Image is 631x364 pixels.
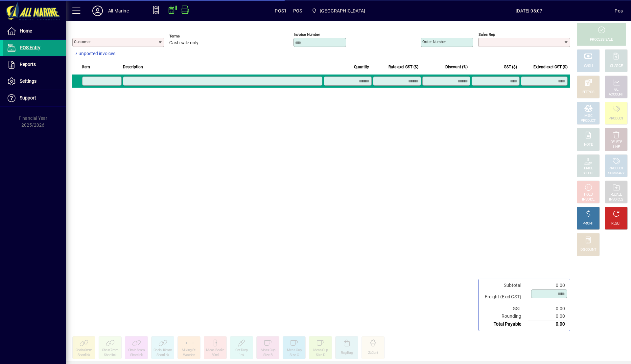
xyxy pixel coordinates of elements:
[72,48,118,60] button: 7 unposted invoices
[123,63,143,71] span: Description
[20,28,32,33] span: Home
[528,312,567,320] td: 0.00
[156,353,169,358] div: Shortlink
[443,6,615,16] span: [DATE] 08:07
[275,6,287,16] span: POS1
[313,348,328,353] div: Meas Cup
[609,197,623,202] div: INVOICES
[584,166,593,171] div: PRICE
[479,32,495,37] mat-label: Sales rep
[613,145,619,150] div: LINE
[581,118,596,123] div: PRODUCT
[610,64,623,69] div: CHARGE
[481,320,528,328] td: Total Payable
[609,116,623,121] div: PRODUCT
[533,63,568,71] span: Extend excl GST ($)
[582,197,594,202] div: INVOICE
[206,348,224,353] div: Meas Beake
[104,353,117,358] div: Shortlink
[20,45,40,50] span: POS Entry
[341,351,353,355] div: Rag Bag
[481,289,528,305] td: Freight (Excl GST)
[287,348,301,353] div: Meas Cup
[182,348,196,353] div: Mixing Sti
[183,353,195,358] div: Wooden
[614,87,619,92] div: GL
[239,353,245,358] div: 1ml
[590,37,613,42] div: PROCESS SALE
[580,247,596,252] div: DISCOUNT
[3,56,66,73] a: Reports
[528,320,567,328] td: 0.00
[388,63,418,71] span: Rate excl GST ($)
[3,73,66,90] a: Settings
[583,171,594,176] div: SELECT
[445,63,468,71] span: Discount (%)
[212,353,219,358] div: 30ml
[78,353,90,358] div: Shortlink
[76,348,92,353] div: Chain 6mm
[611,140,622,145] div: DELETE
[609,92,624,97] div: ACCOUNT
[20,95,36,100] span: Support
[263,353,272,358] div: Size B
[320,6,365,16] span: [GEOGRAPHIC_DATA]
[422,39,446,44] mat-label: Order number
[235,348,247,353] div: Cat Drop
[102,348,119,353] div: Chain 7mm
[504,63,517,71] span: GST ($)
[584,114,592,118] div: MISC
[293,6,302,16] span: POS
[3,23,66,39] a: Home
[169,40,199,46] span: Cash sale only
[368,351,378,355] div: 2LCont
[316,353,325,358] div: Size D
[294,32,320,37] mat-label: Invoice number
[584,192,593,197] div: HOLD
[584,142,593,147] div: NOTE
[582,90,595,95] div: EFTPOS
[611,192,622,197] div: RECALL
[528,282,567,289] td: 0.00
[481,282,528,289] td: Subtotal
[615,6,623,16] div: Pos
[608,171,624,176] div: SUMMARY
[169,34,209,38] span: Terms
[309,5,368,17] span: Port Road
[75,50,115,57] span: 7 unposted invoices
[583,221,594,226] div: PROFIT
[481,305,528,312] td: GST
[261,348,275,353] div: Meas Cup
[611,221,621,226] div: RESET
[609,166,623,171] div: PRODUCT
[153,348,172,353] div: Chain 10mm
[82,63,90,71] span: Item
[584,64,593,69] div: CASH
[3,90,66,106] a: Support
[20,78,36,84] span: Settings
[290,353,299,358] div: Size C
[74,39,91,44] mat-label: Customer
[87,5,108,17] button: Profile
[128,348,145,353] div: Chain 8mm
[130,353,143,358] div: Shortlink
[354,63,369,71] span: Quantity
[528,305,567,312] td: 0.00
[20,62,36,67] span: Reports
[108,6,129,16] div: All Marine
[481,312,528,320] td: Rounding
